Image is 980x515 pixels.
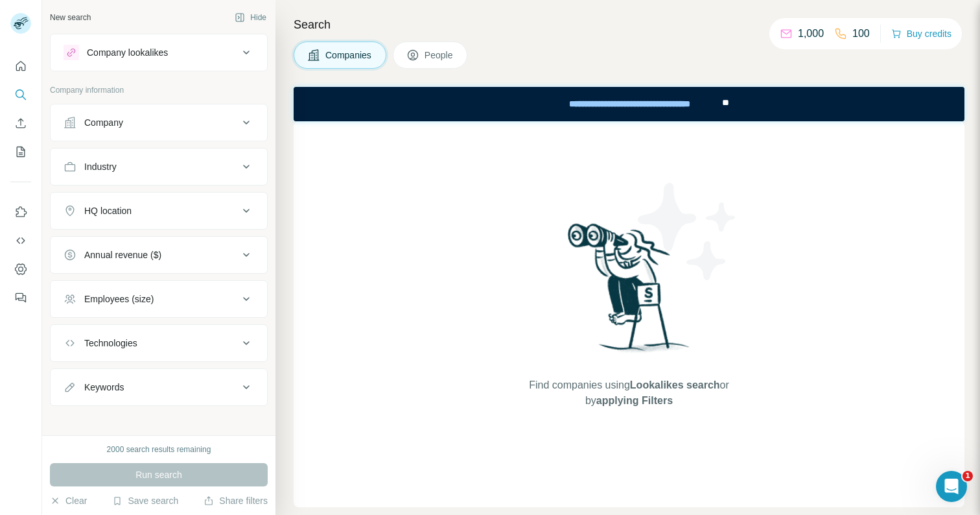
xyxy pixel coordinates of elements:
[10,112,31,135] button: Enrich CSV
[87,46,168,59] div: Company lookalikes
[294,87,964,121] iframe: Banner
[84,116,123,129] div: Company
[596,395,673,406] span: applying Filters
[891,25,951,43] button: Buy credits
[630,379,720,390] span: Lookalikes search
[629,173,746,290] img: Surfe Illustration - Stars
[425,49,454,62] span: People
[10,286,31,309] button: Feedback
[107,444,211,455] div: 2000 search results remaining
[51,107,267,138] button: Company
[51,195,267,226] button: HQ location
[798,26,824,42] p: 1,000
[50,12,91,23] div: New search
[84,337,137,350] div: Technologies
[852,26,870,42] p: 100
[50,494,87,507] button: Clear
[525,377,732,409] span: Find companies using or by
[50,84,268,96] p: Company information
[51,239,267,270] button: Annual revenue ($)
[325,49,373,62] span: Companies
[84,248,161,261] div: Annual revenue ($)
[84,293,154,305] div: Employees (size)
[204,494,268,507] button: Share filters
[294,16,964,34] h4: Search
[962,471,973,481] span: 1
[936,471,967,502] iframe: Intercom live chat
[10,200,31,224] button: Use Surfe on LinkedIn
[84,160,117,173] div: Industry
[226,8,275,27] button: Hide
[10,54,31,78] button: Quick start
[10,140,31,163] button: My lists
[10,83,31,106] button: Search
[562,220,697,365] img: Surfe Illustration - Woman searching with binoculars
[10,229,31,252] button: Use Surfe API
[84,381,124,394] div: Keywords
[84,204,132,217] div: HQ location
[51,372,267,403] button: Keywords
[51,151,267,182] button: Industry
[112,494,178,507] button: Save search
[10,257,31,281] button: Dashboard
[51,283,267,315] button: Employees (size)
[51,37,267,68] button: Company lookalikes
[51,328,267,359] button: Technologies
